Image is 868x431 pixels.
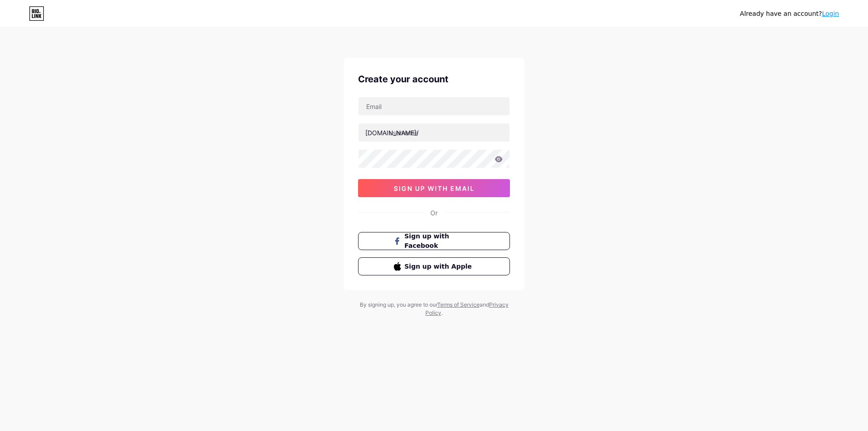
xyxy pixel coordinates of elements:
button: Sign up with Facebook [358,232,510,250]
span: Sign up with Facebook [405,232,475,251]
a: Terms of Service [437,301,480,308]
div: Create your account [358,72,510,86]
div: [DOMAIN_NAME]/ [365,128,419,137]
button: Sign up with Apple [358,257,510,275]
input: Email [359,97,509,115]
div: Already have an account? [740,9,839,19]
div: Or [430,208,438,218]
span: Sign up with Apple [405,262,475,271]
div: By signing up, you agree to our and . [357,301,511,317]
button: sign up with email [358,179,510,197]
span: sign up with email [394,185,475,192]
input: username [359,123,509,142]
a: Login [822,10,839,17]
